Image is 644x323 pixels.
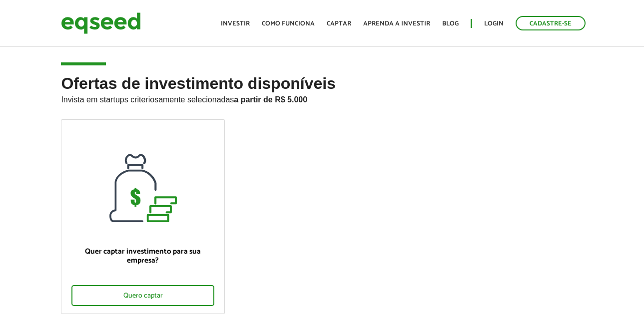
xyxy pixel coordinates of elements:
[61,92,583,104] p: Invista em startups criteriosamente selecionadas
[61,10,141,36] img: EqSeed
[262,20,315,27] a: Como funciona
[327,20,351,27] a: Captar
[221,20,250,27] a: Investir
[516,16,586,30] a: Cadastre-se
[442,20,459,27] a: Blog
[234,95,307,104] strong: a partir de R$ 5.000
[484,20,504,27] a: Login
[61,75,583,119] h2: Ofertas de investimento disponíveis
[71,285,214,306] div: Quero captar
[363,20,430,27] a: Aprenda a investir
[61,119,225,314] a: Quer captar investimento para sua empresa? Quero captar
[71,247,214,265] p: Quer captar investimento para sua empresa?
